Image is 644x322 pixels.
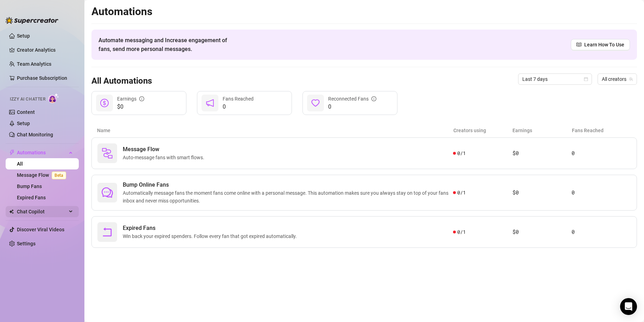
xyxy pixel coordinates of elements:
[117,95,144,103] div: Earnings
[572,188,631,197] article: 0
[223,103,254,111] span: 0
[10,96,45,103] span: Izzy AI Chatter
[9,209,14,214] img: Chat Copilot
[9,150,15,155] span: thunderbolt
[17,147,67,158] span: Automations
[223,96,254,102] span: Fans Reached
[457,228,465,236] span: 0 / 1
[102,148,113,159] img: svg%3e
[117,103,144,111] span: $0
[457,149,465,157] span: 0 / 1
[584,41,624,49] span: Learn How To Use
[328,103,376,111] span: 0
[17,172,69,178] a: Message FlowBeta
[48,93,59,103] img: AI Chatter
[572,149,631,157] article: 0
[17,161,23,167] a: All
[17,132,53,137] a: Chat Monitoring
[206,99,214,107] span: notification
[17,227,64,232] a: Discover Viral Videos
[572,127,631,134] article: Fans Reached
[602,74,633,84] span: All creators
[620,298,637,315] div: Open Intercom Messenger
[123,224,300,232] span: Expired Fans
[123,189,453,205] span: Automatically message fans the moment fans come online with a personal message. This automation m...
[123,181,453,189] span: Bump Online Fans
[123,145,207,154] span: Message Flow
[576,42,581,47] span: read
[457,189,465,197] span: 0 / 1
[17,241,36,246] a: Settings
[512,127,572,134] article: Earnings
[91,76,152,87] h3: All Automations
[17,72,73,84] a: Purchase Subscription
[17,33,30,39] a: Setup
[6,17,58,24] img: logo-BBDzfeDw.svg
[98,36,234,53] span: Automate messaging and Increase engagement of fans, send more personal messages.
[17,195,46,200] a: Expired Fans
[123,154,207,161] span: Auto-message fans with smart flows.
[17,183,42,189] a: Bump Fans
[328,95,376,103] div: Reconnected Fans
[123,232,300,240] span: Win back your expired spenders. Follow every fan that got expired automatically.
[102,187,113,198] span: comment
[17,61,51,67] a: Team Analytics
[17,109,35,115] a: Content
[453,127,513,134] article: Creators using
[584,77,588,81] span: calendar
[102,226,113,238] span: rollback
[100,99,109,107] span: dollar
[512,149,572,157] article: $0
[311,99,320,107] span: heart
[91,5,637,18] h2: Automations
[17,206,67,217] span: Chat Copilot
[629,77,633,81] span: team
[522,74,588,84] span: Last 7 days
[139,96,144,101] span: info-circle
[512,228,572,236] article: $0
[97,127,453,134] article: Name
[52,172,66,179] span: Beta
[571,39,630,50] a: Learn How To Use
[17,121,30,126] a: Setup
[512,188,572,197] article: $0
[572,228,631,236] article: 0
[17,44,73,56] a: Creator Analytics
[371,96,376,101] span: info-circle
